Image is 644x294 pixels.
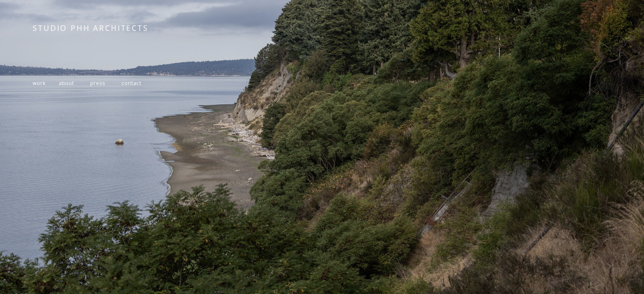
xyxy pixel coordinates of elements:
a: work [33,80,45,87]
a: press [90,80,105,87]
a: contact [122,80,141,87]
span: STUDIO PHH ARCHITECTS [33,23,148,33]
a: about [59,80,74,87]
